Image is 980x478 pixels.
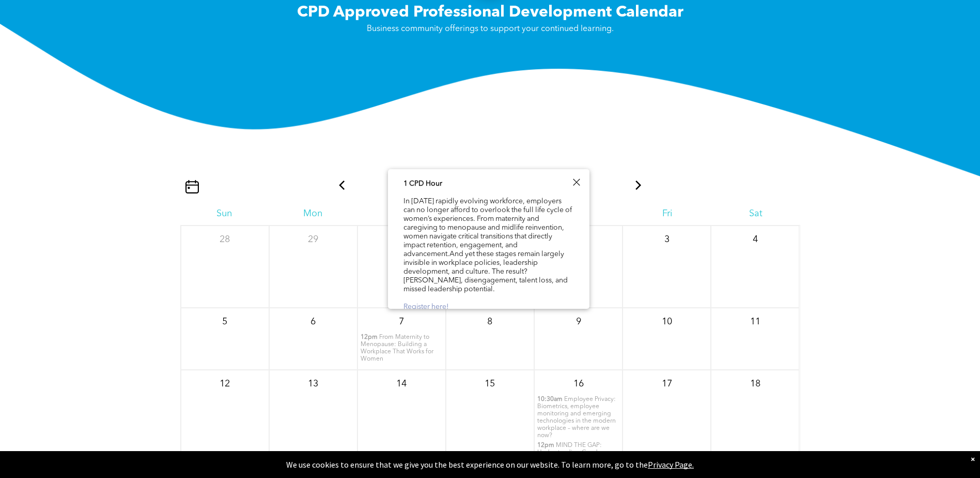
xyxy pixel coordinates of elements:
span: Employee Privacy: Biometrics, employee monitoring and emerging technologies in the modern workpla... [537,396,616,439]
p: 9 [569,312,588,331]
a: Privacy Page. [648,459,694,470]
p: 4 [746,230,765,249]
span: 10:30am [537,396,563,403]
span: MIND THE GAP: Understanding Gender Differences in Mental Health at Work [537,442,618,470]
p: 16 [569,375,588,393]
p: 11 [746,312,765,331]
span: 12pm [537,442,554,449]
p: 15 [480,375,499,393]
p: 28 [215,230,234,249]
div: Sun [180,208,269,219]
span: CPD Approved Professional Development Calendar [297,5,683,20]
p: 14 [392,375,411,393]
p: 5 [215,312,234,331]
p: 29 [304,230,322,249]
a: Register here! [403,303,449,310]
p: 8 [480,312,499,331]
div: In [DATE] rapidly evolving workforce, employers can no longer afford to overlook the full life cy... [403,178,574,312]
p: 12 [215,375,234,393]
b: 1 CPD Hour [403,180,442,187]
p: 13 [304,375,322,393]
div: Mon [269,208,357,219]
p: 18 [746,375,765,393]
p: 6 [304,312,322,331]
div: Dismiss notification [971,454,975,464]
div: Fri [623,208,711,219]
span: 12pm [361,334,378,341]
p: 3 [658,230,676,249]
p: 17 [658,375,676,393]
div: Tue [357,208,445,219]
p: 10 [658,312,676,331]
p: 7 [392,312,411,331]
div: Sat [711,208,800,219]
span: From Maternity to Menopause: Building a Workplace That Works for Women [361,334,433,362]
